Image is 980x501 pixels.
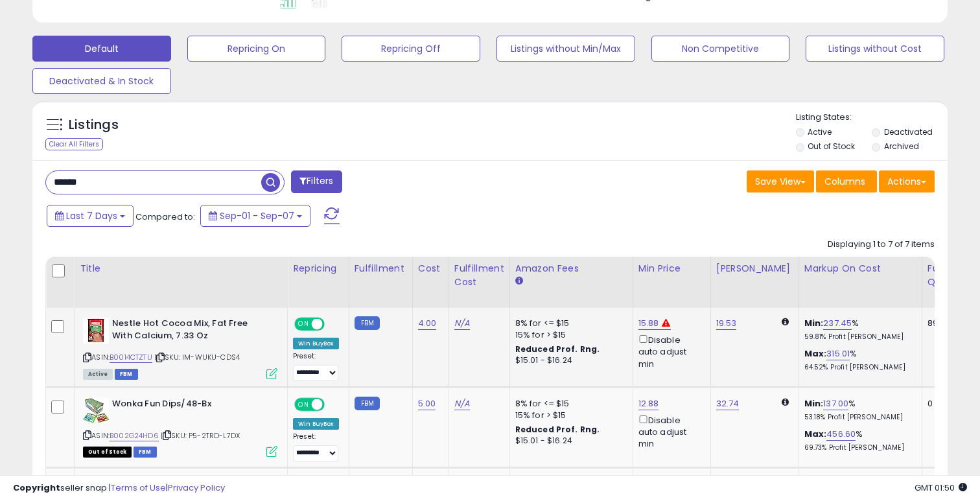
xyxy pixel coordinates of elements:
div: 89 [927,318,968,329]
p: Listing States: [796,111,948,124]
label: Deactivated [884,126,933,137]
div: Preset: [293,352,339,381]
div: Markup on Cost [804,262,916,275]
span: Columns [824,175,865,188]
b: Reduced Prof. Rng. [515,344,600,355]
span: OFF [323,319,344,330]
div: 0 [927,398,968,410]
div: [PERSON_NAME] [716,262,793,275]
i: Min price is in the reduced profit range. [662,319,670,327]
th: The percentage added to the cost of goods (COGS) that forms the calculator for Min & Max prices. [799,257,922,308]
b: Nestle Hot Cocoa Mix, Fat Free With Calcium, 7.33 Oz [112,318,270,345]
b: Min: [804,397,824,410]
b: Max: [804,428,827,440]
button: Repricing On [187,36,326,62]
a: 456.60 [826,428,856,441]
button: Last 7 Days [47,205,134,227]
b: Max: [804,347,827,360]
button: Filters [291,170,342,193]
div: 15% for > $15 [515,410,623,421]
div: 8% for <= $15 [515,398,623,410]
div: Disable auto adjust min [638,332,701,370]
div: Cost [418,262,443,275]
div: seller snap | | [13,482,225,495]
span: All listings currently available for purchase on Amazon [83,369,113,380]
a: B0014CTZTU [110,352,152,363]
span: 2025-09-16 01:50 GMT [915,482,967,494]
div: $15.01 - $16.24 [515,436,623,447]
a: 137.00 [823,397,848,410]
label: Active [808,126,832,137]
span: Last 7 Days [66,209,117,222]
strong: Copyright [13,482,60,494]
span: Compared to: [135,211,195,223]
label: Out of Stock [808,141,855,152]
span: Sep-01 - Sep-07 [220,209,294,222]
a: 237.45 [823,317,852,330]
a: 15.88 [638,317,659,330]
div: Min Price [638,262,705,275]
div: 8% for <= $15 [515,318,623,329]
a: N/A [454,397,470,410]
div: ASIN: [83,318,277,378]
div: % [804,348,912,372]
div: % [804,428,912,452]
label: Archived [884,141,919,152]
img: 51S9uiHJPiL._SL40_.jpg [83,318,109,344]
div: % [804,318,912,342]
a: 32.74 [716,397,740,410]
a: Privacy Policy [168,482,225,494]
button: Sep-01 - Sep-07 [200,205,310,227]
div: $15.01 - $16.24 [515,355,623,366]
a: B002G24HD6 [110,430,159,441]
button: Columns [816,170,877,192]
b: Wonka Fun Dips/48-Bx [112,398,270,414]
small: Amazon Fees. [515,275,523,287]
div: Win BuyBox [293,418,339,430]
button: Save View [747,170,814,192]
a: 19.53 [716,317,737,330]
p: 59.81% Profit [PERSON_NAME] [804,332,912,342]
p: 69.73% Profit [PERSON_NAME] [804,443,912,452]
div: Fulfillment Cost [454,262,504,289]
div: Fulfillment [355,262,407,275]
img: 5121cD4u4CL._SL40_.jpg [83,398,109,423]
div: Displaying 1 to 7 of 7 items [828,239,935,251]
span: OFF [323,399,344,410]
div: Amazon Fees [515,262,627,275]
button: Non Competitive [651,36,790,62]
b: Min: [804,317,824,329]
small: FBM [355,316,380,330]
div: 15% for > $15 [515,329,623,341]
div: % [804,398,912,422]
div: Repricing [293,262,344,275]
div: Win BuyBox [293,338,339,349]
p: 64.52% Profit [PERSON_NAME] [804,363,912,372]
span: All listings that are currently out of stock and unavailable for purchase on Amazon [83,447,132,458]
a: N/A [454,317,470,330]
a: Terms of Use [111,482,166,494]
div: Fulfillable Quantity [927,262,972,289]
h5: Listings [69,116,119,134]
a: 12.88 [638,397,659,410]
div: Title [80,262,282,275]
small: FBM [355,397,380,410]
a: 4.00 [418,317,437,330]
button: Repricing Off [342,36,480,62]
a: 5.00 [418,397,436,410]
span: | SKU: P5-2TRD-L7DX [161,430,240,441]
span: | SKU: IM-WUKU-CDS4 [154,352,240,362]
div: ASIN: [83,398,277,456]
button: Deactivated & In Stock [32,68,171,94]
button: Actions [879,170,935,192]
span: FBM [115,369,138,380]
b: Reduced Prof. Rng. [515,424,600,435]
div: Preset: [293,432,339,461]
span: ON [296,399,312,410]
button: Default [32,36,171,62]
div: Disable auto adjust min [638,413,701,450]
span: FBM [134,447,157,458]
button: Listings without Min/Max [496,36,635,62]
a: 315.01 [826,347,850,360]
span: ON [296,319,312,330]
